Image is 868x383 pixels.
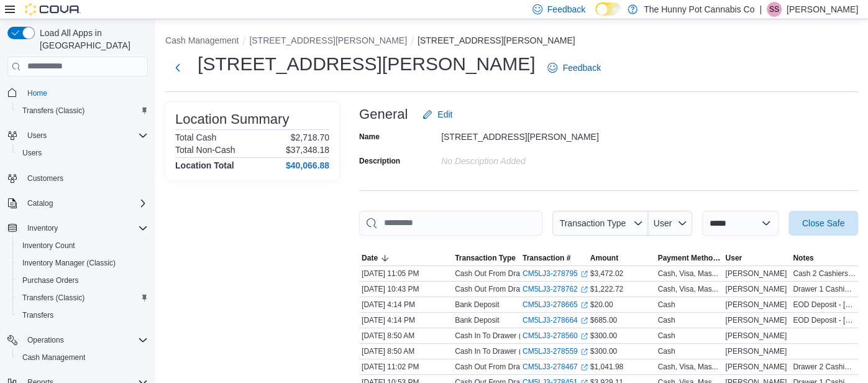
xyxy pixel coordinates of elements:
[523,300,588,310] a: CM5LJ3-278665External link
[523,331,588,341] a: CM5LJ3-278560External link
[580,364,588,371] svg: External link
[359,282,452,297] div: [DATE] 10:43 PM
[455,253,516,263] span: Transaction Type
[562,62,600,74] span: Feedback
[725,315,787,325] span: [PERSON_NAME]
[552,211,648,236] button: Transaction Type
[793,253,813,263] span: Notes
[27,88,47,98] span: Home
[455,300,499,310] p: Bank Deposit
[175,112,289,127] h3: Location Summary
[455,269,562,279] p: Cash Out From Drawer (Cash 2)
[523,362,588,372] a: CM5LJ3-278467External link
[12,307,153,324] button: Transfers
[17,103,89,118] a: Transfers (Classic)
[759,2,762,17] p: |
[725,269,787,279] span: [PERSON_NAME]
[17,273,84,288] a: Purchase Orders
[22,221,148,236] span: Inventory
[520,251,588,265] button: Transaction #
[249,35,407,45] button: [STREET_ADDRESS][PERSON_NAME]
[359,107,408,122] h3: General
[25,3,81,16] img: Cova
[657,300,675,310] div: Cash
[22,310,53,320] span: Transfers
[359,297,452,312] div: [DATE] 4:14 PM
[22,170,148,186] span: Customers
[523,269,588,279] a: CM5LJ3-278795External link
[580,302,588,309] svg: External link
[437,108,452,121] span: Edit
[725,300,787,310] span: [PERSON_NAME]
[12,254,153,272] button: Inventory Manager (Classic)
[452,251,520,265] button: Transaction Type
[769,2,779,17] span: SS
[17,256,148,270] span: Inventory Manager (Classic)
[418,102,457,127] button: Edit
[793,269,856,279] span: Cash 2 Cashiers Yoms, [PERSON_NAME] 556.05
[455,346,547,356] p: Cash In To Drawer (Cash 1)
[17,290,148,305] span: Transfers (Classic)
[441,151,608,166] div: No Description added
[17,308,148,323] span: Transfers
[17,308,58,323] a: Transfers
[590,346,617,356] span: $300.00
[22,128,52,143] button: Users
[580,348,588,356] svg: External link
[793,284,856,294] span: Drawer 1 Cashiers Yomatie [PERSON_NAME] Deposit $256.35
[654,218,672,228] span: User
[22,258,116,268] span: Inventory Manager (Classic)
[12,349,153,366] button: Cash Management
[17,238,80,253] a: Inventory Count
[723,251,790,265] button: User
[595,2,621,16] input: Dark Mode
[12,237,153,254] button: Inventory Count
[165,35,239,45] button: Cash Management
[22,128,148,143] span: Users
[22,293,85,303] span: Transfers (Classic)
[590,331,617,341] span: $300.00
[27,223,58,233] span: Inventory
[523,315,588,325] a: CM5LJ3-278664External link
[802,217,844,229] span: Close Safe
[657,362,718,372] div: Cash, Visa, Mas...
[725,284,787,294] span: [PERSON_NAME]
[22,196,58,211] button: Catalog
[359,313,452,328] div: [DATE] 4:14 PM
[35,27,148,52] span: Load All Apps in [GEOGRAPHIC_DATA]
[175,132,216,142] h6: Total Cash
[22,221,63,236] button: Inventory
[588,251,656,265] button: Amount
[198,52,535,76] h1: [STREET_ADDRESS][PERSON_NAME]
[22,196,148,211] span: Catalog
[2,127,153,144] button: Users
[22,106,85,116] span: Transfers (Classic)
[590,315,617,325] span: $685.00
[17,256,121,270] a: Inventory Manager (Classic)
[286,145,329,155] p: $37,348.18
[590,253,618,263] span: Amount
[12,289,153,307] button: Transfers (Classic)
[547,3,585,16] span: Feedback
[595,16,596,16] span: Dark Mode
[590,284,623,294] span: $1,222.72
[359,251,452,265] button: Date
[793,300,856,310] span: EOD Deposit - [DATE] - drawer 2
[286,160,329,170] h4: $40,066.88
[767,2,782,17] div: Simon Stouffer
[359,359,452,374] div: [DATE] 11:02 PM
[657,284,718,294] div: Cash, Visa, Mas...
[22,353,85,362] span: Cash Management
[27,198,53,208] span: Catalog
[27,335,64,345] span: Operations
[725,346,787,356] span: [PERSON_NAME]
[175,160,234,170] h4: Location Total
[17,290,89,305] a: Transfers (Classic)
[455,331,547,341] p: Cash In To Drawer (Cash 2)
[27,131,47,141] span: Users
[455,284,562,294] p: Cash Out From Drawer (Cash 1)
[523,346,588,356] a: CM5LJ3-278559External link
[418,35,575,45] button: [STREET_ADDRESS][PERSON_NAME]
[2,169,153,187] button: Customers
[17,103,148,118] span: Transfers (Classic)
